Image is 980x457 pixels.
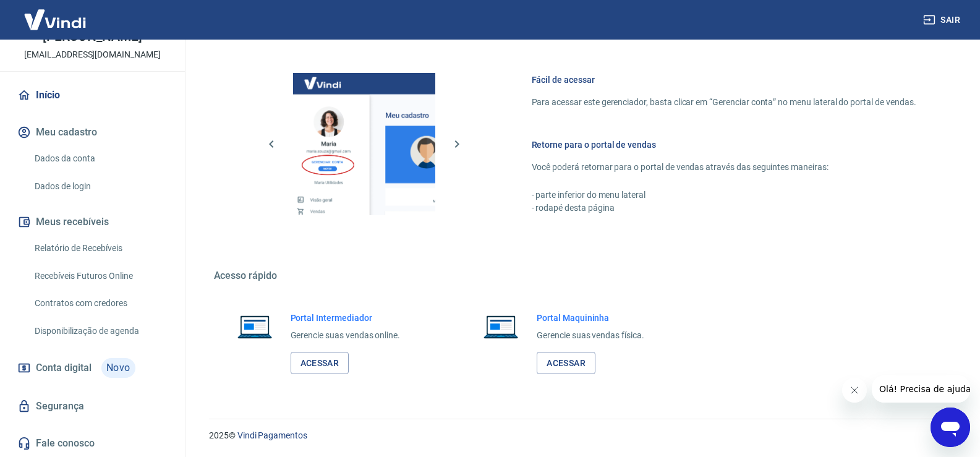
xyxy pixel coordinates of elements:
a: Relatório de Recebíveis [30,236,170,261]
a: Contratos com credores [30,291,170,316]
span: Novo [101,358,135,378]
iframe: Fechar mensagem [842,378,867,403]
a: Disponibilização de agenda [30,318,170,344]
iframe: Mensagem da empresa [872,375,970,403]
h5: Acesso rápido [214,270,946,282]
h6: Portal Intermediador [291,312,401,324]
span: Olá! Precisa de ajuda? [7,9,104,19]
span: Conta digital [36,359,92,377]
button: Sair [921,9,965,32]
p: Você poderá retornar para o portal de vendas através das seguintes maneiras: [532,161,916,174]
p: 2025 © [209,429,950,442]
img: Imagem da dashboard mostrando o botão de gerenciar conta na sidebar no lado esquerdo [293,73,435,215]
a: Segurança [15,393,170,420]
a: Vindi Pagamentos [237,430,307,440]
p: - rodapé desta página [532,202,916,215]
button: Meu cadastro [15,119,170,146]
button: Meus recebíveis [15,208,170,236]
img: Vindi [15,1,95,38]
img: Imagem de um notebook aberto [475,312,527,341]
a: Dados de login [30,174,170,199]
a: Acessar [537,352,595,375]
img: Imagem de um notebook aberto [229,312,281,341]
h6: Portal Maquininha [537,312,644,324]
a: Recebíveis Futuros Online [30,263,170,289]
a: Acessar [291,352,349,375]
a: Conta digitalNovo [15,353,170,383]
a: Dados da conta [30,146,170,171]
p: Gerencie suas vendas física. [537,329,644,342]
p: [PERSON_NAME] [43,30,142,43]
a: Fale conosco [15,430,170,457]
h6: Retorne para o portal de vendas [532,139,916,151]
p: Gerencie suas vendas online. [291,329,401,342]
p: - parte inferior do menu lateral [532,189,916,202]
iframe: Botão para abrir a janela de mensagens [931,408,970,447]
p: Para acessar este gerenciador, basta clicar em “Gerenciar conta” no menu lateral do portal de ven... [532,96,916,109]
a: Início [15,82,170,109]
h6: Fácil de acessar [532,74,916,86]
p: [EMAIL_ADDRESS][DOMAIN_NAME] [24,48,161,61]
